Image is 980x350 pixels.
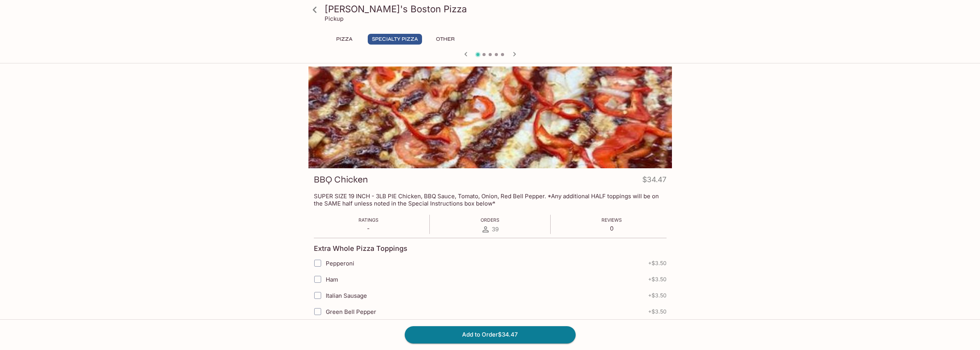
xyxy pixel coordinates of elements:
span: Ham [326,276,338,283]
span: Ratings [358,217,379,223]
span: Italian Sausage [326,292,367,299]
button: Specialty Pizza [368,34,422,45]
h3: [PERSON_NAME]'s Boston Pizza [325,3,669,15]
span: + $3.50 [648,309,667,315]
p: 0 [601,225,622,232]
span: Green Bell Pepper [326,308,376,315]
span: Orders [481,217,499,223]
button: Pizza [327,34,362,45]
span: 39 [492,226,499,233]
span: Reviews [601,217,622,223]
p: Pickup [325,15,343,22]
p: SUPER SIZE 19 INCH - 3LB PIE Chicken, BBQ Sauce, Tomato, Onion, Red Bell Pepper. *Any additional ... [314,192,667,207]
button: Other [428,34,463,45]
h3: BBQ Chicken [314,174,368,186]
span: + $3.50 [648,276,667,282]
button: Add to Order$34.47 [405,326,576,343]
div: BBQ Chicken [308,66,672,168]
p: - [358,225,379,232]
span: + $3.50 [648,260,667,266]
h4: Extra Whole Pizza Toppings [314,244,407,253]
h4: $34.47 [642,174,667,189]
span: Pepperoni [326,260,354,267]
span: + $3.50 [648,292,667,299]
